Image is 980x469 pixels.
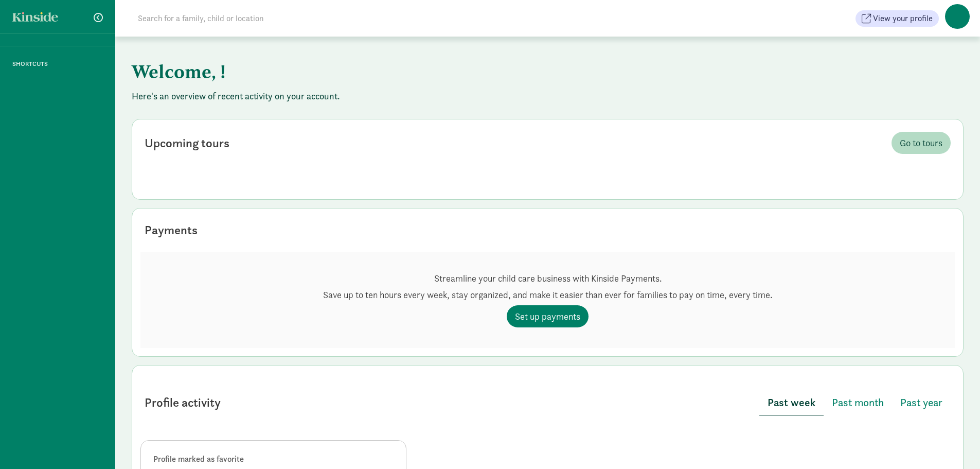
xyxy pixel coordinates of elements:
span: Go to tours [900,136,942,150]
p: Save up to ten hours every week, stay organized, and make it easier than ever for families to pay... [323,289,772,301]
button: Past month [824,390,892,415]
div: Upcoming tours [145,134,229,152]
input: Search for a family, child or location [132,8,420,29]
p: Here's an overview of recent activity on your account. [132,90,964,102]
a: Go to tours [892,132,951,154]
h1: Welcome, ! [132,53,641,90]
a: Set up payments [507,305,589,327]
button: Past year [892,390,951,415]
p: Streamline your child care business with Kinside Payments. [323,272,772,285]
span: View your profile [873,12,933,25]
span: Set up payments [515,309,580,323]
div: Profile marked as favorite [153,453,394,465]
button: Past week [759,390,824,415]
span: Past year [900,394,942,411]
span: Past week [768,394,815,411]
span: Past month [832,394,884,411]
div: Profile activity [145,393,221,412]
div: Payments [145,221,198,239]
button: View your profile [856,10,939,27]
